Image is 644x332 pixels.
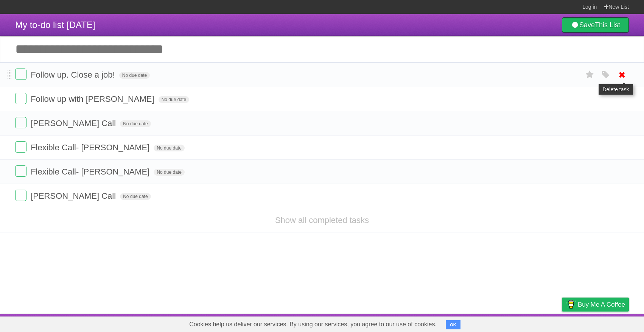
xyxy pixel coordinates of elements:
[182,317,444,332] span: Cookies help us deliver our services. By using our services, you agree to our use of cookies.
[562,17,629,33] a: SaveThis List
[120,193,151,200] span: No due date
[562,298,629,312] a: Buy me a coffee
[583,69,597,81] label: Star task
[275,215,369,225] a: Show all completed tasks
[15,93,26,104] label: Done
[486,316,517,330] a: Developers
[31,94,156,104] span: Follow up with [PERSON_NAME]
[526,316,543,330] a: Terms
[461,316,477,330] a: About
[159,96,189,103] span: No due date
[566,298,576,311] img: Buy me a coffee
[120,120,151,127] span: No due date
[578,298,625,311] span: Buy me a coffee
[154,145,184,151] span: No due date
[15,165,26,177] label: Done
[31,191,118,201] span: [PERSON_NAME] Call
[15,117,26,128] label: Done
[446,320,460,329] button: OK
[31,70,117,79] span: Follow up. Close a job!
[15,20,95,30] span: My to-do list [DATE]
[15,141,26,153] label: Done
[119,72,150,79] span: No due date
[154,169,184,176] span: No due date
[31,118,118,128] span: [PERSON_NAME] Call
[552,316,572,330] a: Privacy
[15,69,26,80] label: Done
[581,316,629,330] a: Suggest a feature
[31,167,151,176] span: Flexible Call- [PERSON_NAME]
[31,143,151,152] span: Flexible Call- [PERSON_NAME]
[15,190,26,201] label: Done
[595,21,620,29] b: This List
